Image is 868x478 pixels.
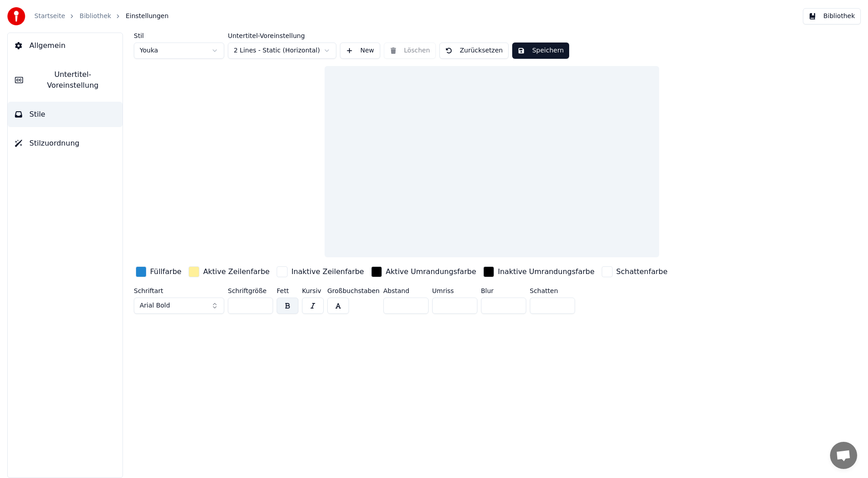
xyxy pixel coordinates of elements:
[7,7,25,25] img: youka
[803,8,861,24] button: Bibliothek
[432,288,477,294] label: Umriss
[481,265,596,279] button: Inaktive Umrandungsfarbe
[8,102,123,127] button: Stile
[134,288,224,294] label: Schriftart
[498,266,594,277] div: Inaktive Umrandungsfarbe
[34,12,65,21] a: Startseite
[830,442,857,469] div: Chat öffnen
[34,12,169,21] nav: breadcrumb
[383,288,429,294] label: Abstand
[439,43,509,59] button: Zurücksetzen
[277,288,298,294] label: Fett
[600,265,669,279] button: Schattenfarbe
[140,301,170,310] span: Arial Bold
[187,265,271,279] button: Aktive Zeilenfarbe
[8,62,123,98] button: Untertitel-Voreinstellung
[203,266,269,277] div: Aktive Zeilenfarbe
[530,288,575,294] label: Schatten
[327,288,380,294] label: Großbuchstaben
[275,265,366,279] button: Inaktive Zeilenfarbe
[29,138,80,149] span: Stilzuordnung
[302,288,324,294] label: Kursiv
[8,131,123,156] button: Stilzuordnung
[512,43,569,59] button: Speichern
[481,288,526,294] label: Blur
[369,265,478,279] button: Aktive Umrandungsfarbe
[134,265,183,279] button: Füllfarbe
[8,33,123,58] button: Allgemein
[150,266,181,277] div: Füllfarbe
[134,33,224,39] label: Stil
[616,266,667,277] div: Schattenfarbe
[30,69,115,91] span: Untertitel-Voreinstellung
[29,40,66,51] span: Allgemein
[126,12,169,21] span: Einstellungen
[228,288,273,294] label: Schriftgröße
[340,43,380,59] button: New
[386,266,476,277] div: Aktive Umrandungsfarbe
[80,12,111,21] a: Bibliothek
[29,109,45,120] span: Stile
[228,33,336,39] label: Untertitel-Voreinstellung
[291,266,364,277] div: Inaktive Zeilenfarbe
